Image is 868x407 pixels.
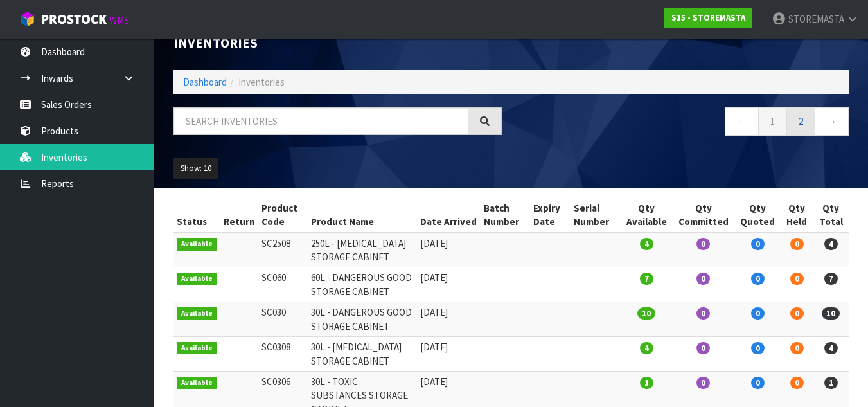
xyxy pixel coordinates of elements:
[258,337,308,372] td: SC0308
[173,158,218,179] button: Show: 10
[308,337,417,372] td: 30L - [MEDICAL_DATA] STORAGE CABINET
[751,307,765,320] span: 0
[696,273,710,285] span: 0
[19,11,35,27] img: cube-alt.png
[521,107,849,139] nav: Page navigation
[41,11,107,28] span: ProStock
[786,107,815,135] a: 2
[637,307,655,320] span: 10
[571,198,620,233] th: Serial Number
[417,198,481,233] th: Date Arrived
[696,238,710,250] span: 0
[751,273,765,285] span: 0
[751,342,765,354] span: 0
[177,307,217,320] span: Available
[790,342,804,354] span: 0
[258,267,308,302] td: SC060
[822,307,840,320] span: 10
[620,198,672,233] th: Qty Available
[790,307,804,320] span: 0
[417,302,481,337] td: [DATE]
[696,307,710,320] span: 0
[417,267,481,302] td: [DATE]
[696,342,710,354] span: 0
[530,198,571,233] th: Expiry Date
[177,238,217,251] span: Available
[751,377,765,389] span: 0
[824,377,838,389] span: 1
[308,302,417,337] td: 30L - DANGEROUS GOOD STORAGE CABINET
[734,198,781,233] th: Qty Quoted
[751,238,765,250] span: 0
[220,198,258,233] th: Return
[308,233,417,267] td: 250L - [MEDICAL_DATA] STORAGE CABINET
[183,76,227,88] a: Dashboard
[417,337,481,372] td: [DATE]
[640,273,653,285] span: 7
[109,14,129,26] small: WMS
[308,267,417,302] td: 60L - DANGEROUS GOOD STORAGE CABINET
[417,233,481,267] td: [DATE]
[177,377,217,390] span: Available
[177,273,217,285] span: Available
[781,198,813,233] th: Qty Held
[258,198,308,233] th: Product Code
[481,198,530,233] th: Batch Number
[673,198,734,233] th: Qty Committed
[258,302,308,337] td: SC030
[640,238,653,250] span: 4
[790,377,804,389] span: 0
[824,273,838,285] span: 7
[640,342,653,354] span: 4
[173,107,468,135] input: Search inventories
[758,107,787,135] a: 1
[308,198,417,233] th: Product Name
[177,342,217,355] span: Available
[788,13,844,25] span: STOREMASTA
[790,273,804,285] span: 0
[640,377,653,389] span: 1
[173,198,220,233] th: Status
[173,36,502,51] h1: Inventories
[696,377,710,389] span: 0
[790,238,804,250] span: 0
[238,76,285,88] span: Inventories
[824,238,838,250] span: 4
[815,107,849,135] a: →
[824,342,838,354] span: 4
[725,107,759,135] a: ←
[813,198,849,233] th: Qty Total
[671,12,745,23] strong: S15 - STOREMASTA
[258,233,308,267] td: SC2508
